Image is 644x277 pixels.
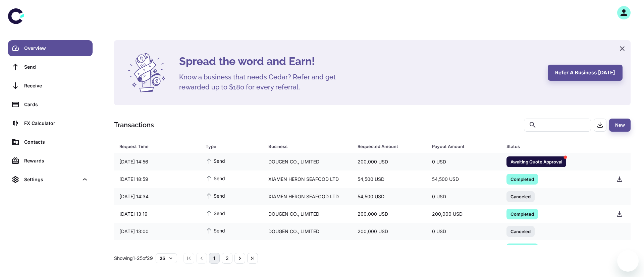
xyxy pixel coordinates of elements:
[114,243,200,255] div: [DATE] 14:27
[8,78,93,94] a: Receive
[263,173,352,186] div: XIAMEN HERON SEAFOOD LTD
[352,225,427,238] div: 200,000 USD
[24,138,89,146] div: Contacts
[358,142,415,151] div: Requested Amount
[8,115,93,131] a: FX Calculator
[24,176,78,183] div: Settings
[8,134,93,150] a: Contacts
[352,190,427,203] div: 54,500 USD
[8,171,93,188] div: Settings
[263,243,352,255] div: DOUGEN CO., LIMITED
[119,142,198,151] span: Request Time
[179,53,540,69] h4: Spread the word and Earn!
[506,228,535,234] span: Canceled
[263,208,352,220] div: DOUGEN CO., LIMITED
[206,157,225,164] span: Send
[206,209,225,217] span: Send
[114,190,200,203] div: [DATE] 14:34
[8,153,93,169] a: Rewards
[263,155,352,168] div: DOUGEN CO., LIMITED
[114,225,200,238] div: [DATE] 13:00
[114,255,153,262] p: Showing 1-25 of 29
[206,244,225,252] span: Send
[352,208,427,220] div: 200,000 USD
[206,192,225,199] span: Send
[24,45,89,52] div: Overview
[206,175,225,182] span: Send
[182,253,259,264] nav: pagination navigation
[427,225,501,238] div: 0 USD
[427,190,501,203] div: 0 USD
[617,250,639,272] iframe: Button to launch messaging window
[427,155,501,168] div: 0 USD
[352,173,427,186] div: 54,500 USD
[24,82,89,89] div: Receive
[247,253,258,264] button: Go to last page
[156,253,177,263] button: 25
[114,173,200,186] div: [DATE] 18:59
[222,253,232,264] button: Go to page 2
[8,96,93,113] a: Cards
[114,155,200,168] div: [DATE] 14:56
[8,40,93,56] a: Overview
[358,142,424,151] span: Requested Amount
[548,65,623,81] button: Refer a business [DATE]
[8,59,93,75] a: Send
[506,210,538,217] span: Completed
[114,120,154,130] h1: Transactions
[206,142,251,151] div: Type
[352,155,427,168] div: 200,000 USD
[263,225,352,238] div: DOUGEN CO., LIMITED
[119,142,189,151] div: Request Time
[506,193,535,200] span: Canceled
[427,208,501,220] div: 200,000 USD
[432,142,490,151] div: Payout Amount
[427,173,501,186] div: 54,500 USD
[352,243,427,255] div: 150,000 USD
[506,142,594,151] div: Status
[506,158,566,165] span: Awaiting Quote Approval
[24,120,89,127] div: FX Calculator
[263,190,352,203] div: XIAMEN HERON SEAFOOD LTD
[24,101,89,108] div: Cards
[234,253,245,264] button: Go to next page
[506,176,538,182] span: Completed
[427,243,501,255] div: 150,000 USD
[114,208,200,220] div: [DATE] 13:19
[206,227,225,234] span: Send
[432,142,498,151] span: Payout Amount
[24,63,89,71] div: Send
[506,142,603,151] span: Status
[206,142,260,151] span: Type
[179,72,347,92] h5: Know a business that needs Cedar? Refer and get rewarded up to $180 for every referral.
[609,119,631,132] button: New
[209,253,220,264] button: page 1
[24,157,89,164] div: Rewards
